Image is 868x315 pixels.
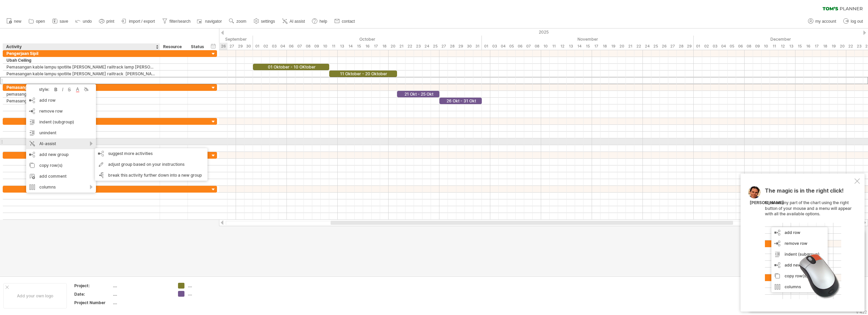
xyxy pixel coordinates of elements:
[702,43,711,50] div: Tuesday, 2 December 2025
[851,19,863,24] span: log out
[26,138,96,149] div: AI-assist
[765,187,844,197] span: The magic is in the right click!
[660,43,668,50] div: Wednesday, 26 November 2025
[338,43,346,50] div: Monday, 13 October 2025
[770,43,778,50] div: Thursday, 11 December 2025
[829,43,838,50] div: Friday, 19 December 2025
[29,87,53,92] div: style:
[516,43,524,50] div: Thursday, 6 November 2025
[287,43,295,50] div: Monday, 6 October 2025
[26,160,96,171] div: copy row(s)
[499,43,507,50] div: Tuesday, 4 November 2025
[310,17,329,26] a: help
[550,43,558,50] div: Tuesday, 11 November 2025
[617,43,626,50] div: Thursday, 20 November 2025
[389,43,397,50] div: Monday, 20 October 2025
[170,19,191,24] span: filter/search
[372,43,380,50] div: Friday, 17 October 2025
[6,98,156,104] div: Pemasangan plaswood kamar
[129,19,155,24] span: import / export
[584,43,592,50] div: Saturday, 15 November 2025
[719,43,728,50] div: Thursday, 4 December 2025
[74,291,112,297] div: Date:
[113,300,170,306] div: ....
[188,283,225,289] div: ....
[342,19,355,24] span: contact
[778,43,787,50] div: Friday, 12 December 2025
[270,43,278,50] div: Friday, 3 October 2025
[253,36,482,43] div: October 2025
[397,91,439,97] div: 21 Okt - 25 Okt
[745,43,753,50] div: Monday, 8 December 2025
[842,17,865,26] a: log out
[6,64,156,70] div: Pemasangan kable lampu spotlite [PERSON_NAME] railtrack lamp [PERSON_NAME] ruang tamu
[634,43,643,50] div: Saturday, 22 November 2025
[106,19,114,24] span: print
[26,95,96,106] div: add row
[253,43,261,50] div: Wednesday, 1 October 2025
[414,43,422,50] div: Thursday, 23 October 2025
[567,43,575,50] div: Thursday, 13 November 2025
[160,17,193,26] a: filter/search
[219,43,228,50] div: Friday, 26 September 2025
[74,17,94,26] a: undo
[380,43,389,50] div: Saturday, 18 October 2025
[815,19,836,24] span: my account
[26,171,96,182] div: add comment
[95,170,208,181] div: break this activity further down into a new group
[524,43,533,50] div: Friday, 7 November 2025
[6,43,156,50] div: Activity
[6,84,156,91] div: Pemasangan Plaswood Sheetboard
[244,43,253,50] div: Tuesday, 30 September 2025
[406,43,414,50] div: Wednesday, 22 October 2025
[95,159,208,170] div: adjust group based on your instructions
[39,109,63,114] span: remove row
[333,17,357,26] a: contact
[465,43,473,50] div: Thursday, 30 October 2025
[278,43,287,50] div: Saturday, 4 October 2025
[806,17,838,26] a: my account
[609,43,617,50] div: Wednesday, 19 November 2025
[60,19,68,24] span: save
[280,17,307,26] a: AI assist
[558,43,567,50] div: Wednesday, 12 November 2025
[51,17,70,26] a: save
[253,64,329,70] div: 01 Oktober - 10 OKtober
[295,43,304,50] div: Tuesday, 7 October 2025
[261,43,270,50] div: Thursday, 2 October 2025
[290,19,305,24] span: AI assist
[228,43,236,50] div: Saturday, 27 September 2025
[5,17,23,26] a: new
[83,19,92,24] span: undo
[6,50,156,57] div: Pengerjaan Sipil
[804,43,812,50] div: Tuesday, 16 December 2025
[795,43,804,50] div: Monday, 15 December 2025
[205,19,222,24] span: navigator
[541,43,550,50] div: Monday, 10 November 2025
[113,291,170,297] div: ....
[191,43,206,50] div: Status
[855,43,863,50] div: Tuesday, 23 December 2025
[668,43,677,50] div: Thursday, 27 November 2025
[533,43,541,50] div: Saturday, 8 November 2025
[482,36,694,43] div: November 2025
[728,43,736,50] div: Friday, 5 December 2025
[6,91,156,97] div: pemasangan plaswood ruang tamu
[355,43,363,50] div: Wednesday, 15 October 2025
[765,188,853,299] div: Click on any part of the chart using the right button of your mouse and a menu will appear with a...
[236,43,244,50] div: Monday, 29 September 2025
[490,43,499,50] div: Monday, 3 November 2025
[856,310,867,315] div: v 422
[643,43,651,50] div: Monday, 24 November 2025
[711,43,719,50] div: Wednesday, 3 December 2025
[448,43,456,50] div: Tuesday, 28 October 2025
[626,43,634,50] div: Friday, 21 November 2025
[312,43,321,50] div: Thursday, 9 October 2025
[346,43,355,50] div: Tuesday, 14 October 2025
[422,43,431,50] div: Friday, 24 October 2025
[252,17,277,26] a: settings
[329,71,397,77] div: 11 Oktober - 20 Oktober
[473,43,482,50] div: Friday, 31 October 2025
[97,17,116,26] a: print
[6,71,156,77] div: Pemasangan kable lampu spotlite [PERSON_NAME] railtrack [PERSON_NAME] kamar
